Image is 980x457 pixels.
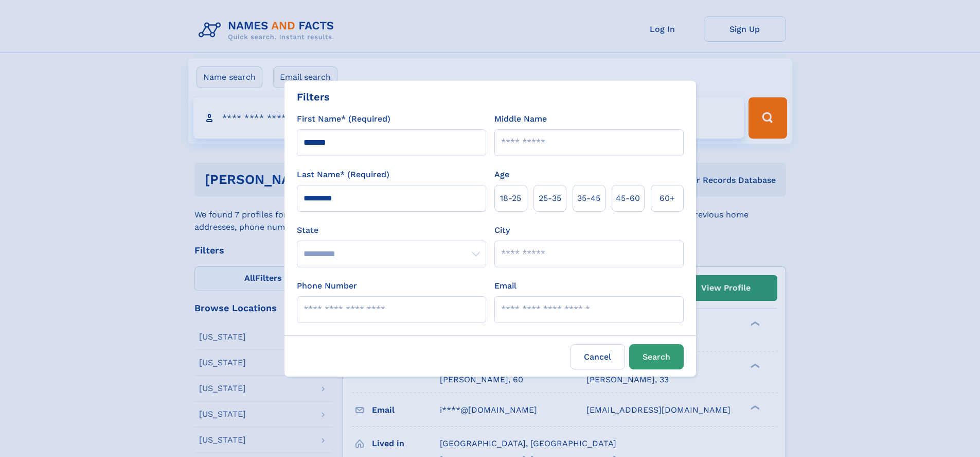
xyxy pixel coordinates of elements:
[494,224,510,236] label: City
[629,344,684,369] button: Search
[616,192,640,205] span: 45‑60
[494,113,547,125] label: Middle Name
[539,192,561,205] span: 25‑35
[660,192,675,205] span: 60+
[297,89,330,105] div: Filters
[494,168,509,181] label: Age
[571,344,625,369] label: Cancel
[500,192,521,205] span: 18‑25
[297,224,486,236] label: State
[577,192,600,205] span: 35‑45
[297,113,390,125] label: First Name* (Required)
[494,280,516,292] label: Email
[297,168,389,181] label: Last Name* (Required)
[297,280,357,292] label: Phone Number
